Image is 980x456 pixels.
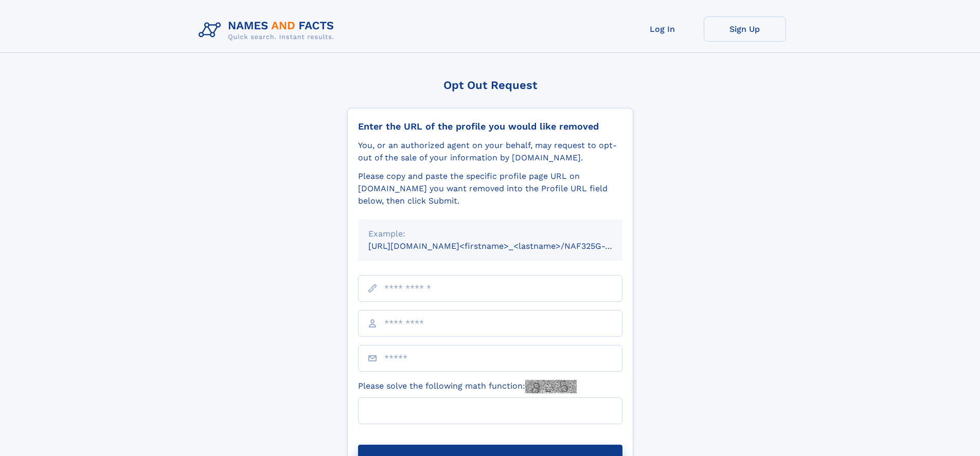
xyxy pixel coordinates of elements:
[621,16,704,42] a: Log In
[358,121,622,132] div: Enter the URL of the profile you would like removed
[194,16,343,44] img: Logo Names and Facts
[704,16,786,42] a: Sign Up
[368,228,612,240] div: Example:
[358,139,622,164] div: You, or an authorized agent on your behalf, may request to opt-out of the sale of your informatio...
[347,79,633,92] div: Opt Out Request
[368,241,642,251] small: [URL][DOMAIN_NAME]<firstname>_<lastname>/NAF325G-xxxxxxxx
[358,380,577,393] label: Please solve the following math function:
[358,170,622,207] div: Please copy and paste the specific profile page URL on [DOMAIN_NAME] you want removed into the Pr...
